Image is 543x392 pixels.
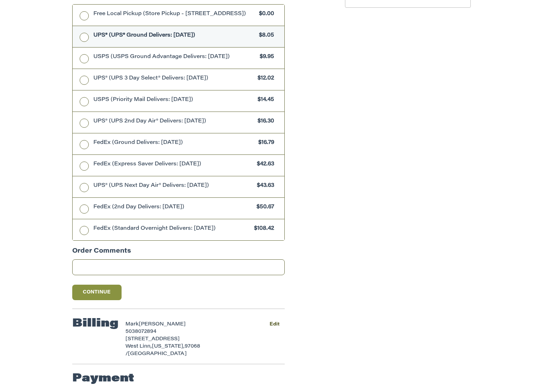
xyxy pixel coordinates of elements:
[253,160,274,169] span: $42.63
[256,53,274,61] span: $9.95
[93,182,254,190] span: UPS® (UPS Next Day Air® Delivers: [DATE])
[93,225,251,233] span: FedEx (Standard Overnight Delivers: [DATE])
[253,182,274,190] span: $43.63
[254,118,274,126] span: $16.30
[93,32,256,40] span: UPS® (UPS® Ground Delivers: [DATE])
[93,53,257,61] span: USPS (USPS Ground Advantage Delivers: [DATE])
[254,96,274,104] span: $14.45
[125,337,180,342] span: [STREET_ADDRESS]
[255,139,274,147] span: $16.79
[125,344,152,349] span: West Linn,
[125,322,139,327] span: Mark
[72,372,134,386] h2: Payment
[93,118,254,126] span: UPS® (UPS 2nd Day Air® Delivers: [DATE])
[255,32,274,40] span: $8.05
[152,344,185,349] span: [US_STATE],
[255,10,274,18] span: $0.00
[251,225,274,233] span: $108.42
[72,247,131,260] legend: Order Comments
[93,203,253,211] span: FedEx (2nd Day Delivers: [DATE])
[125,329,156,334] span: 5038072894
[93,75,254,83] span: UPS® (UPS 3 Day Select® Delivers: [DATE])
[128,352,187,356] span: [GEOGRAPHIC_DATA]
[72,317,118,331] h2: Billing
[139,322,186,327] span: [PERSON_NAME]
[253,203,274,211] span: $50.67
[264,319,285,329] button: Edit
[93,160,254,169] span: FedEx (Express Saver Delivers: [DATE])
[93,10,256,18] span: Free Local Pickup (Store Pickup - [STREET_ADDRESS])
[254,75,274,83] span: $12.02
[93,96,254,104] span: USPS (Priority Mail Delivers: [DATE])
[72,285,122,300] button: Continue
[93,139,255,147] span: FedEx (Ground Delivers: [DATE])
